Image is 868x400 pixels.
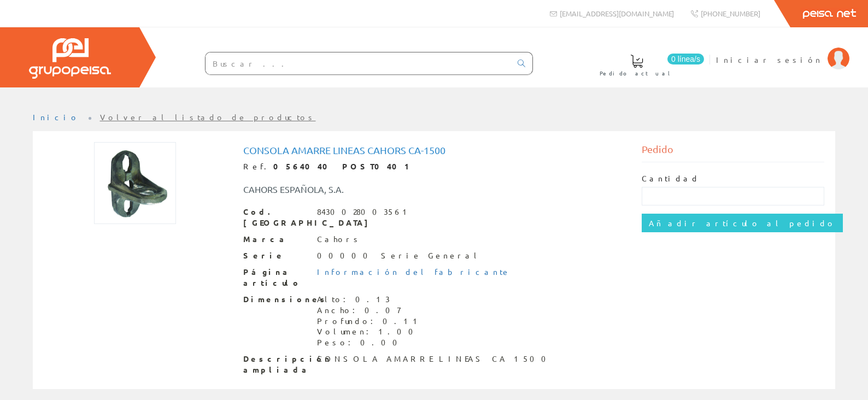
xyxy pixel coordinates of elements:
span: Marca [243,234,309,245]
span: Descripción ampliada [243,354,309,375]
input: Buscar ... [206,52,511,74]
div: CAHORS ESPAÑOLA, S.A. [235,183,467,196]
span: [PHONE_NUMBER] [701,9,760,18]
img: Foto artículo Consola Amarre Lineas Cahors Ca-1500 (150x150) [94,142,176,224]
span: Cod. [GEOGRAPHIC_DATA] [243,207,309,228]
span: [EMAIL_ADDRESS][DOMAIN_NAME] [560,9,674,18]
a: Información del fabricante [317,267,511,277]
strong: 0564040 POST0401 [273,161,414,171]
span: Pedido actual [600,68,674,79]
div: Cahors [317,234,361,245]
a: Iniciar sesión [716,45,849,56]
div: Peso: 0.00 [317,337,422,348]
span: 0 línea/s [667,54,704,64]
div: Profundo: 0.11 [317,316,422,327]
div: CONSOLA AMARRE LINEAS CA 1500 [317,354,553,364]
span: Serie [243,250,309,261]
div: Ref. [243,161,625,172]
div: Ancho: 0.07 [317,305,422,316]
span: Página artículo [243,267,309,289]
a: Volver al listado de productos [100,112,316,122]
div: 8430028003561 [317,207,412,217]
span: Iniciar sesión [716,54,822,65]
input: Añadir artículo al pedido [642,214,843,232]
span: Dimensiones [243,294,309,305]
div: 00000 Serie General [317,250,481,261]
div: Volumen: 1.00 [317,326,422,337]
h1: Consola Amarre Lineas Cahors Ca-1500 [243,145,625,156]
img: Grupo Peisa [29,38,111,79]
div: Alto: 0.13 [317,294,422,305]
div: Pedido [642,142,825,162]
label: Cantidad [642,173,700,184]
a: Inicio [33,112,79,122]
